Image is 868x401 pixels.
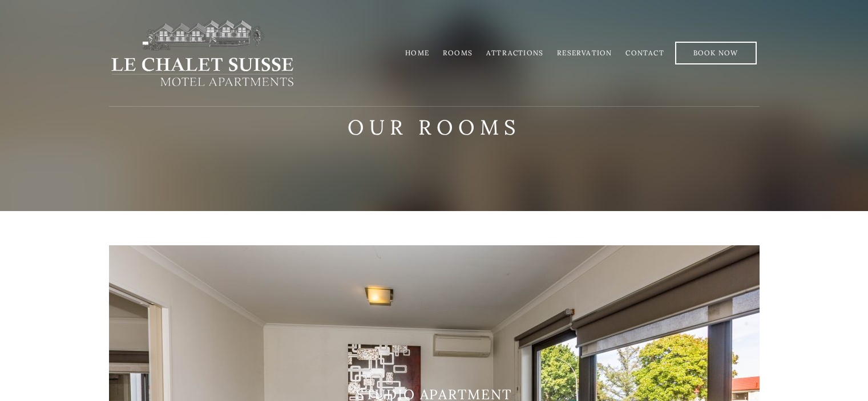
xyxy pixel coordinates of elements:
a: Reservation [557,48,612,57]
a: Book Now [675,42,757,64]
a: Home [405,48,429,57]
img: lechaletsuisse [109,19,296,87]
a: Rooms [443,48,473,57]
a: Attractions [486,48,543,57]
a: Contact [625,48,664,57]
